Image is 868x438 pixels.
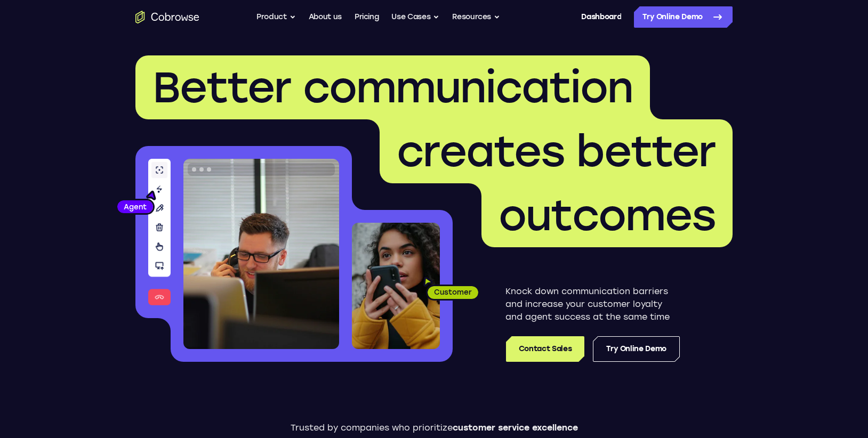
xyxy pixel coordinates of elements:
[183,159,339,349] img: A customer support agent talking on the phone
[505,285,680,323] p: Knock down communication barriers and increase your customer loyalty and agent success at the sam...
[152,62,633,113] span: Better communication
[634,6,733,28] a: Try Online Demo
[506,336,584,362] a: Contact Sales
[352,223,440,349] img: A customer holding their phone
[355,6,379,28] a: Pricing
[499,190,716,241] span: outcomes
[581,6,621,28] a: Dashboard
[391,6,439,28] button: Use Cases
[593,336,680,362] a: Try Online Demo
[309,6,342,28] a: About us
[453,423,578,433] span: customer service excellence
[397,126,716,177] span: creates better
[135,11,199,23] a: Go to the home page
[256,6,296,28] button: Product
[452,6,500,28] button: Resources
